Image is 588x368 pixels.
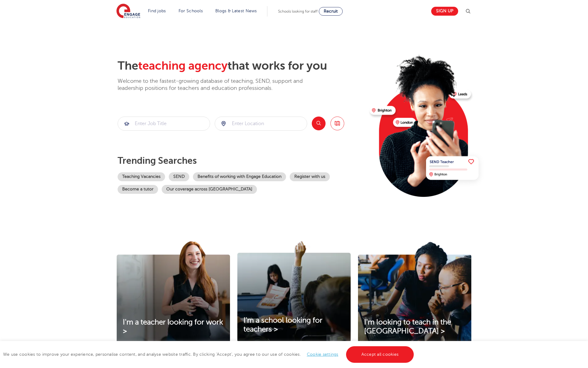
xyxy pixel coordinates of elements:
[118,172,165,181] a: Teaching Vacancies
[237,316,351,334] a: I'm a school looking for teachers >
[118,155,365,166] p: Trending searches
[118,117,210,131] div: Submit
[290,172,330,181] a: Register with us
[193,172,286,181] a: Benefits of working with Engage Education
[117,318,230,336] a: I'm a teacher looking for work >
[123,318,223,335] span: I'm a teacher looking for work >
[358,241,471,343] img: I'm looking to teach in the UK
[243,316,322,333] span: I'm a school looking for teachers >
[324,9,338,13] span: Recruit
[117,241,230,343] img: I'm a teacher looking for work
[179,9,203,13] a: For Schools
[3,352,415,357] span: We use cookies to improve your experience, personalise content, and analyse website traffic. By c...
[148,9,166,13] a: Find jobs
[118,59,365,73] h2: The that works for you
[278,9,318,13] span: Schools looking for staff
[138,59,228,72] span: teaching agency
[364,318,451,335] span: I'm looking to teach in the [GEOGRAPHIC_DATA] >
[215,117,307,130] input: Submit
[312,117,326,130] button: Search
[431,7,458,16] a: Sign up
[162,185,257,194] a: Our coverage across [GEOGRAPHIC_DATA]
[116,4,140,19] img: Engage Education
[118,78,320,92] p: Welcome to the fastest-growing database of teaching, SEND, support and leadership positions for t...
[319,7,343,16] a: Recruit
[307,352,338,357] a: Cookie settings
[346,346,414,363] a: Accept all cookies
[118,117,210,130] input: Submit
[237,241,351,342] img: I'm a school looking for teachers
[358,318,471,336] a: I'm looking to teach in the [GEOGRAPHIC_DATA] >
[118,185,158,194] a: Become a tutor
[215,117,307,131] div: Submit
[169,172,189,181] a: SEND
[215,9,257,13] a: Blogs & Latest News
